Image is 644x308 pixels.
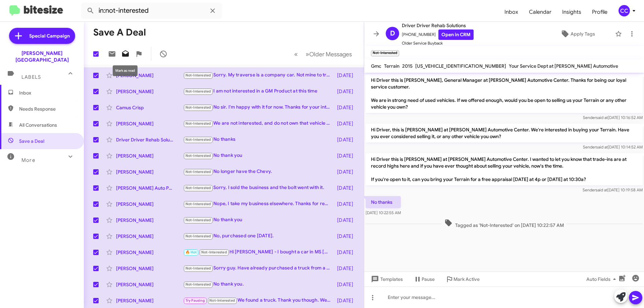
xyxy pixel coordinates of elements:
[183,168,334,176] div: No longer have the Chevy.
[116,233,183,240] div: [PERSON_NAME]
[366,210,401,215] span: [DATE] 10:22:55 AM
[370,273,403,285] span: Templates
[116,104,183,111] div: Camus Crisp
[334,265,359,272] div: [DATE]
[366,196,401,208] p: No thanks
[581,273,624,285] button: Auto Fields
[185,186,211,190] span: Not-Interested
[583,144,643,149] span: Sender [DATE] 10:14:52 AM
[185,153,211,158] span: Not-Interested
[571,28,595,40] span: Apply Tags
[183,248,334,256] div: Hi [PERSON_NAME] - I bought a car in MS [DATE] Thanks for your help
[371,63,381,69] span: Gmc
[185,250,197,254] span: 🔥 Hot
[185,298,205,303] span: Try Pausing
[524,2,557,22] a: Calendar
[185,73,211,77] span: Not-Interested
[116,152,183,159] div: [PERSON_NAME]
[334,185,359,191] div: [DATE]
[334,72,359,79] div: [DATE]
[402,21,474,29] span: Driver Driver Rehab Solutions
[185,89,211,94] span: Not-Interested
[116,217,183,224] div: [PERSON_NAME]
[183,184,334,192] div: Sorry, I sold the business and the bolt went with it.
[422,273,435,285] span: Pause
[334,217,359,224] div: [DATE]
[183,297,334,304] div: We found a truck. Thank you though. We bought a used one. But I am in the market for a yellow Cor...
[183,152,334,160] div: No thank you
[209,298,235,303] span: Not-Interested
[185,234,211,238] span: Not-Interested
[586,273,619,285] span: Auto Fields
[183,104,334,111] div: No sir. I'm happy with it for now. Thanks for your interest.
[183,232,334,240] div: No, purchased one [DATE].
[334,281,359,288] div: [DATE]
[302,47,356,61] button: Next
[185,105,211,110] span: Not-Interested
[19,106,76,112] span: Needs Response
[334,233,359,240] div: [DATE]
[29,33,70,39] span: Special Campaign
[183,120,334,127] div: We are not interested, and do not own that vehicle anymore.
[116,281,183,288] div: [PERSON_NAME]
[543,28,612,40] button: Apply Tags
[290,47,356,61] nav: Page navigation example
[334,120,359,127] div: [DATE]
[334,297,359,304] div: [DATE]
[509,63,618,69] span: Your Service Dept at [PERSON_NAME] Automotive
[390,28,395,39] span: D
[366,74,643,113] p: Hi Driver this is [PERSON_NAME], General Manager at [PERSON_NAME] Automotive Center. Thanks for b...
[402,63,413,69] span: 2015
[21,74,41,80] span: Labels
[334,201,359,207] div: [DATE]
[334,104,359,111] div: [DATE]
[201,250,227,254] span: Not-Interested
[557,2,587,22] a: Insights
[366,124,643,142] p: Hi Driver, this is [PERSON_NAME] at [PERSON_NAME] Automotive Center. We're interested in buying y...
[402,40,474,47] span: Older Service Buyback
[587,2,613,22] a: Profile
[334,88,359,95] div: [DATE]
[93,27,146,38] h1: Save a Deal
[596,144,608,149] span: said at
[21,157,35,163] span: More
[185,282,211,287] span: Not-Interested
[185,218,211,222] span: Not-Interested
[183,281,334,288] div: No thank you.
[116,88,183,95] div: [PERSON_NAME]
[113,65,138,76] div: Mark as read
[453,273,480,285] span: Mark Active
[499,2,524,22] a: Inbox
[596,187,607,192] span: said at
[185,202,211,206] span: Not-Interested
[116,201,183,207] div: [PERSON_NAME]
[183,264,334,272] div: Sorry guy. Have already purchased a truck from a dealer a little closer to home. Maybe next time....
[81,3,222,19] input: Search
[366,153,643,185] p: Hi Driver this is [PERSON_NAME] at [PERSON_NAME] Automotive Center. I wanted to let you know that...
[583,187,643,192] span: Sender [DATE] 10:19:58 AM
[19,89,76,96] span: Inbox
[116,297,183,304] div: [PERSON_NAME]
[334,152,359,159] div: [DATE]
[183,216,334,224] div: No thank you
[185,170,211,174] span: Not-Interested
[596,115,608,120] span: said at
[183,136,334,143] div: No thanks
[334,169,359,175] div: [DATE]
[116,136,183,143] div: Driver Driver Rehab Solutions
[408,273,440,285] button: Pause
[364,273,408,285] button: Templates
[183,200,334,208] div: Nope, I take my business elsewhere. Thanks for reaching out.
[290,47,302,61] button: Previous
[116,169,183,175] div: [PERSON_NAME]
[185,266,211,270] span: Not-Interested
[19,138,44,144] span: Save a Deal
[309,51,352,58] span: Older Messages
[384,63,399,69] span: Terrain
[402,29,474,40] span: [PHONE_NUMBER]
[183,71,334,79] div: Sorry. My traverse is a company car. Not mine to trade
